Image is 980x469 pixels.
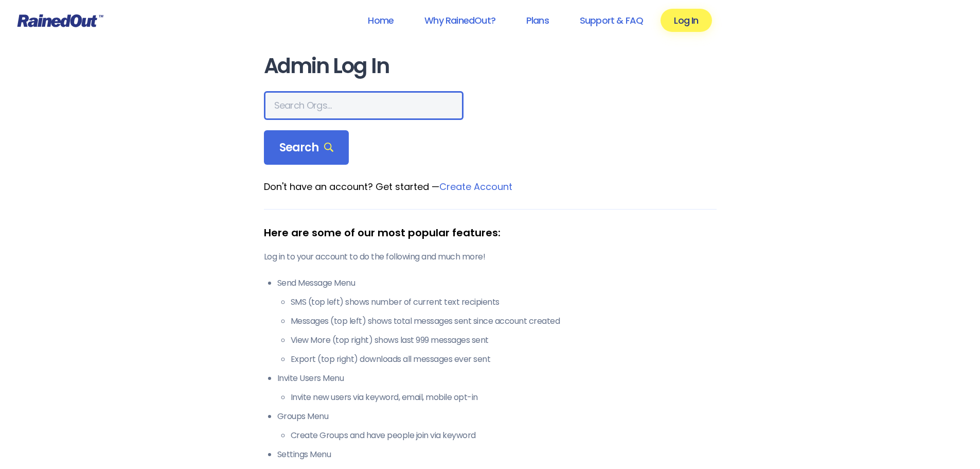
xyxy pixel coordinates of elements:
li: View More (top right) shows last 999 messages sent [291,334,717,346]
div: Search [264,130,349,165]
span: Search [279,141,334,155]
li: Invite Users Menu [277,372,717,404]
a: Create Account [439,180,512,193]
li: Export (top right) downloads all messages ever sent [291,353,717,366]
li: Invite new users via keyword, email, mobile opt-in [291,391,717,404]
input: Search Orgs… [264,91,464,120]
a: Log In [661,9,711,32]
a: Support & FAQ [566,9,656,32]
li: Create Groups and have people join via keyword [291,429,717,442]
li: Messages (top left) shows total messages sent since account created [291,315,717,327]
a: Home [354,9,407,32]
div: Here are some of our most popular features: [264,225,717,240]
p: Log in to your account to do the following and much more! [264,251,717,263]
h1: Admin Log In [264,55,717,78]
li: SMS (top left) shows number of current text recipients [291,296,717,308]
a: Why RainedOut? [411,9,509,32]
li: Groups Menu [277,410,717,442]
a: Plans [513,9,562,32]
li: Send Message Menu [277,277,717,366]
